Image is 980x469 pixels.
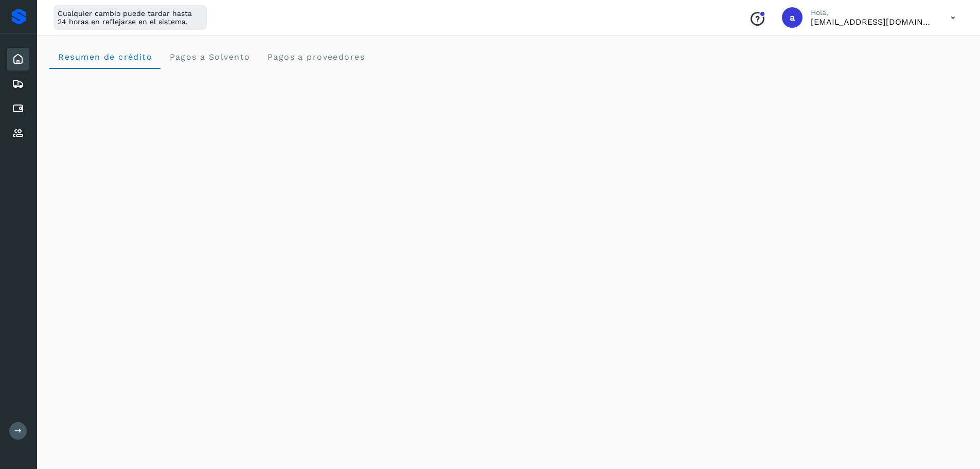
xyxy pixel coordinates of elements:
div: Embarques [7,73,29,95]
div: Cualquier cambio puede tardar hasta 24 horas en reflejarse en el sistema. [54,5,207,30]
span: Pagos a Solvento [169,52,250,62]
div: Inicio [7,48,29,71]
span: Pagos a proveedores [266,52,365,62]
p: administracion@aplogistica.com [811,17,934,27]
div: Cuentas por pagar [7,97,29,120]
span: Resumen de crédito [58,52,152,62]
p: Hola, [811,8,934,17]
div: Proveedores [7,122,29,145]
